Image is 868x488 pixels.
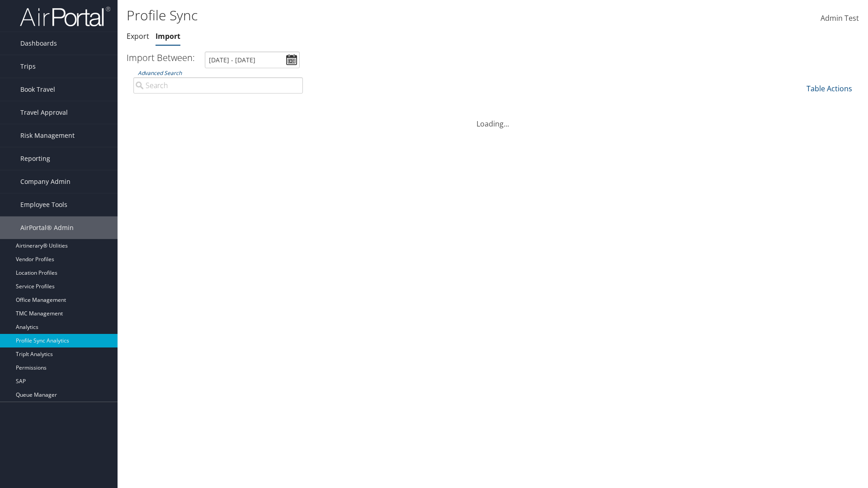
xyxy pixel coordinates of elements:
span: Book Travel [20,78,55,101]
span: Company Admin [20,170,71,193]
span: Dashboards [20,32,57,55]
span: Employee Tools [20,193,67,216]
span: Trips [20,55,36,78]
h1: Profile Sync [127,6,615,25]
h3: Import Between: [127,52,195,64]
span: Risk Management [20,124,75,147]
a: Advanced Search [138,69,182,77]
input: [DATE] - [DATE] [205,52,300,68]
a: Admin Test [821,5,859,33]
a: Import [156,31,180,41]
span: Reporting [20,147,50,170]
div: Loading... [127,108,859,129]
span: AirPortal® Admin [20,216,74,239]
a: Table Actions [807,84,852,94]
img: airportal-logo.png [20,6,110,27]
span: Admin Test [821,13,859,23]
input: Advanced Search [133,77,303,94]
span: Travel Approval [20,101,68,124]
a: Export [127,31,149,41]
